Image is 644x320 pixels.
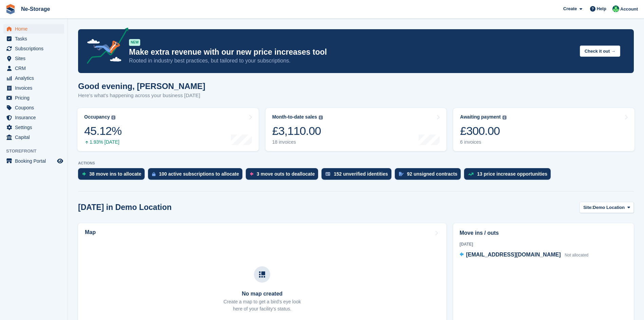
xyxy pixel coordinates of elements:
img: icon-info-grey-7440780725fd019a000dd9b08b2336e03edf1995a4989e88bcd33f0948082b44.svg [319,115,323,120]
span: Analytics [15,73,56,83]
div: 100 active subscriptions to allocate [159,171,239,177]
a: menu [3,54,64,63]
p: Create a map to get a bird's eye look here of your facility's status. [223,298,301,313]
span: Insurance [15,113,56,122]
p: ACTIONS [78,161,634,165]
img: active_subscription_to_allocate_icon-d502201f5373d7db506a760aba3b589e785aa758c864c3986d89f69b8ff3... [152,172,155,176]
a: menu [3,44,64,53]
div: 3 move outs to deallocate [257,171,315,177]
span: Demo Location [593,204,625,211]
a: menu [3,123,64,132]
a: 100 active subscriptions to allocate [148,168,246,183]
a: menu [3,24,64,34]
h2: Map [85,229,96,235]
span: Booking Portal [15,156,56,166]
h3: No map created [223,291,301,297]
a: [EMAIL_ADDRESS][DOMAIN_NAME] Not allocated [460,251,589,260]
div: 6 invoices [460,139,507,145]
a: Month-to-date sales £3,110.00 18 invoices [265,108,447,151]
a: 92 unsigned contracts [395,168,464,183]
a: menu [3,132,64,142]
img: icon-info-grey-7440780725fd019a000dd9b08b2336e03edf1995a4989e88bcd33f0948082b44.svg [111,115,115,120]
div: Awaiting payment [460,114,501,120]
div: 45.12% [84,124,122,138]
button: Site: Demo Location [579,202,634,213]
span: Account [620,6,638,13]
img: price_increase_opportunities-93ffe204e8149a01c8c9dc8f82e8f89637d9d84a8eef4429ea346261dce0b2c0.svg [468,173,474,176]
span: Tasks [15,34,56,43]
div: 18 invoices [272,139,323,145]
span: CRM [15,64,56,73]
div: 1.93% [DATE] [84,139,122,145]
span: Capital [15,132,56,142]
img: map-icn-33ee37083ee616e46c38cad1a60f524a97daa1e2b2c8c0bc3eb3415660979fc1.svg [259,271,265,278]
button: Check it out → [580,46,620,57]
a: menu [3,73,64,83]
span: Site: [583,204,593,211]
span: Home [15,24,56,34]
img: move_ins_to_allocate_icon-fdf77a2bb77ea45bf5b3d319d69a93e2d87916cf1d5bf7949dd705db3b84f3ca.svg [82,172,86,176]
div: 13 price increase opportunities [477,171,547,177]
div: Month-to-date sales [272,114,317,120]
img: price-adjustments-announcement-icon-8257ccfd72463d97f412b2fc003d46551f7dbcb40ab6d574587a9cd5c0d94... [81,28,129,66]
a: 3 move outs to deallocate [246,168,321,183]
a: menu [3,34,64,43]
span: Coupons [15,103,56,112]
span: Create [563,5,577,12]
img: verify_identity-adf6edd0f0f0b5bbfe63781bf79b02c33cf7c696d77639b501bdc392416b5a36.svg [326,172,330,176]
span: Help [597,5,606,12]
span: Subscriptions [15,44,56,53]
img: Jay Johal [612,5,619,12]
p: Rooted in industry best practices, but tailored to your subscriptions. [129,57,574,65]
a: Awaiting payment £300.00 6 invoices [453,108,634,151]
div: 38 move ins to allocate [89,171,141,177]
span: Not allocated [565,253,588,257]
a: menu [3,93,64,103]
div: £3,110.00 [272,124,323,138]
a: Preview store [56,157,64,165]
span: [EMAIL_ADDRESS][DOMAIN_NAME] [466,252,561,257]
img: stora-icon-8386f47178a22dfd0bd8f6a31ec36ba5ce8667c1dd55bd0f319d3a0aa187defe.svg [5,4,16,14]
a: menu [3,64,64,73]
a: 13 price increase opportunities [464,168,554,183]
a: menu [3,113,64,122]
a: 38 move ins to allocate [78,168,148,183]
h2: [DATE] in Demo Location [78,203,172,212]
a: 152 unverified identities [321,168,395,183]
span: Pricing [15,93,56,103]
p: Here's what's happening across your business [DATE] [78,92,205,100]
a: menu [3,83,64,93]
h2: Move ins / outs [460,229,627,237]
a: Ne-Storage [18,3,53,15]
img: move_outs_to_deallocate_icon-f764333ba52eb49d3ac5e1228854f67142a1ed5810a6f6cc68b1a99e826820c5.svg [250,172,253,176]
div: 92 unsigned contracts [407,171,458,177]
a: Occupancy 45.12% 1.93% [DATE] [77,108,259,151]
span: Sites [15,54,56,63]
span: Settings [15,123,56,132]
div: Occupancy [84,114,110,120]
div: NEW [129,39,140,46]
img: icon-info-grey-7440780725fd019a000dd9b08b2336e03edf1995a4989e88bcd33f0948082b44.svg [502,115,507,120]
div: £300.00 [460,124,507,138]
div: [DATE] [460,241,627,247]
h1: Good evening, [PERSON_NAME] [78,82,205,91]
span: Storefront [6,148,68,155]
img: contract_signature_icon-13c848040528278c33f63329250d36e43548de30e8caae1d1a13099fd9432cc5.svg [399,172,404,176]
span: Invoices [15,83,56,93]
a: menu [3,103,64,112]
p: Make extra revenue with our new price increases tool [129,47,574,57]
a: menu [3,156,64,166]
div: 152 unverified identities [334,171,388,177]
